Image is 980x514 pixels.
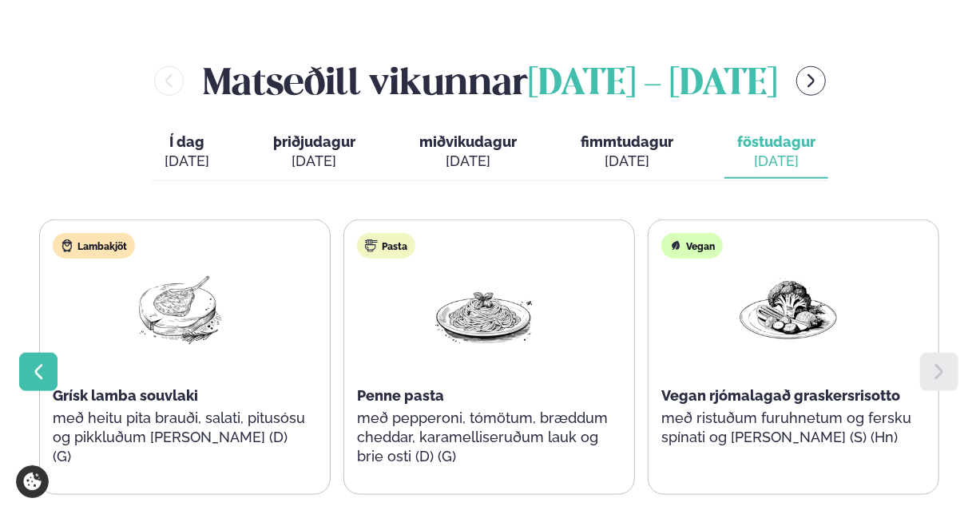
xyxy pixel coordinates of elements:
img: Vegan.svg [669,239,682,252]
a: Cookie settings [16,465,49,498]
img: Lamb-Meat.png [129,271,231,346]
span: miðvikudagur [419,133,517,150]
p: með ristuðum furuhnetum og fersku spínati og [PERSON_NAME] (S) (Hn) [661,409,915,447]
div: [DATE] [419,152,517,171]
img: Lamb.svg [61,239,73,252]
img: Vegan.png [737,271,839,346]
div: Pasta [357,233,415,259]
div: Vegan [661,233,723,259]
span: Vegan rjómalagað graskersrisotto [661,387,900,404]
p: með heitu pita brauði, salati, pitusósu og pikkluðum [PERSON_NAME] (D) (G) [53,409,307,466]
img: Spagetti.png [433,271,535,346]
span: föstudagur [737,133,815,150]
button: menu-btn-left [154,66,184,96]
div: Lambakjöt [53,233,135,259]
button: þriðjudagur [DATE] [260,126,368,179]
button: Í dag [DATE] [152,126,222,179]
button: menu-btn-right [796,66,826,96]
div: [DATE] [581,152,673,171]
div: [DATE] [165,152,209,171]
p: með pepperoni, tómötum, bræddum cheddar, karamelliseruðum lauk og brie osti (D) (G) [357,409,611,466]
span: Penne pasta [357,387,444,404]
span: Í dag [165,132,209,152]
span: fimmtudagur [581,133,673,150]
button: föstudagur [DATE] [724,126,828,179]
span: [DATE] - [DATE] [528,67,777,102]
div: [DATE] [737,152,815,171]
div: [DATE] [273,152,355,171]
button: fimmtudagur [DATE] [568,126,686,179]
button: miðvikudagur [DATE] [407,126,530,179]
img: pasta.svg [365,239,378,252]
span: Grísk lamba souvlaki [53,387,198,404]
span: þriðjudagur [273,133,355,150]
h2: Matseðill vikunnar [203,55,777,107]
